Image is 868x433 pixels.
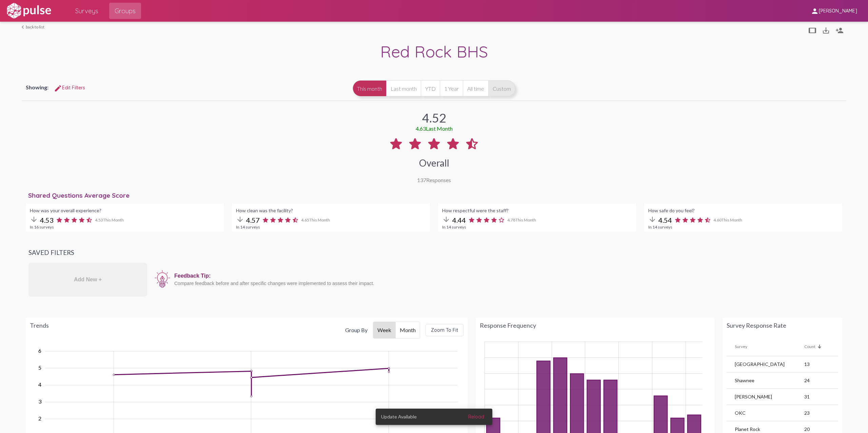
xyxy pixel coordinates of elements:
div: In 14 surveys [648,224,838,230]
td: 31 [804,389,838,405]
img: white-logo.svg [5,2,52,19]
div: Group By [345,327,368,333]
button: All time [463,80,488,96]
div: Compare feedback before and after specific changes were implemented to assess their impact. [174,281,836,286]
div: Count [804,344,815,349]
span: 4.78 [507,217,536,222]
mat-icon: Download [822,26,830,35]
div: How clean was the facility? [236,208,426,213]
button: Custom [488,80,515,96]
div: Trends [30,322,340,339]
mat-icon: Person [835,26,844,35]
tspan: 6 [38,348,41,354]
td: [PERSON_NAME] [727,389,804,405]
h3: Saved Filters [28,249,840,256]
div: Responses [417,177,451,183]
span: [PERSON_NAME] [819,8,857,14]
td: Shawnee [727,372,804,389]
span: 4.60 [713,217,742,222]
span: 4.65 [301,217,330,222]
span: 4.54 [658,216,672,224]
mat-icon: arrow_downward [30,215,38,223]
button: [PERSON_NAME] [805,4,863,17]
button: Person [833,23,846,37]
span: Last Month [426,125,453,132]
button: Week [373,322,395,338]
span: Surveys [75,5,98,17]
td: OKC [727,405,804,421]
a: Surveys [70,3,104,19]
span: Showing: [26,84,48,90]
tspan: 5 [38,365,41,371]
img: icon12.png [154,269,171,288]
button: Last month [386,80,421,96]
span: This Month [722,217,742,222]
div: How safe do you feel? [648,208,838,213]
div: 4.52 [422,110,446,125]
span: 4.53 [95,217,124,222]
a: back to list [22,24,44,29]
div: How respectful were the staff? [442,208,632,213]
tspan: 3 [38,398,42,405]
span: This Month [515,217,536,222]
button: Month [396,322,420,338]
tspan: 4 [38,382,41,388]
div: Add New + [28,263,147,297]
span: Reload [468,414,484,420]
button: 1 Year [440,80,463,96]
button: Edit FiltersEdit Filters [48,82,91,94]
a: Groups [109,3,141,19]
span: This Month [103,217,124,222]
td: 13 [804,356,838,372]
div: 4.63 [416,125,453,132]
span: Edit Filters [54,85,85,91]
span: Update Available [381,413,417,420]
button: tablet [806,23,819,37]
div: Response Frequency [480,322,710,329]
div: Count [804,344,830,349]
div: Overall [419,157,449,169]
button: Download [819,23,833,37]
button: Reload [463,411,490,423]
div: In 14 surveys [442,224,632,230]
div: How was your overall experience? [30,208,220,213]
span: 4.44 [452,216,466,224]
div: Red Rock BHS [22,41,846,63]
button: Zoom To Fit [426,324,463,336]
mat-icon: Edit Filters [54,84,62,92]
div: Shared Questions Average Score [28,191,846,199]
mat-icon: arrow_back_ios [22,25,26,29]
td: 24 [804,372,838,389]
div: Survey Response Rate [727,322,838,329]
button: This month [353,80,386,96]
mat-icon: arrow_downward [648,215,656,223]
mat-icon: person [811,7,819,15]
mat-icon: tablet [808,26,816,35]
td: [GEOGRAPHIC_DATA] [727,356,804,372]
div: In 14 surveys [236,224,426,230]
mat-icon: arrow_downward [442,215,450,223]
span: 4.57 [246,216,260,224]
button: YTD [421,80,440,96]
span: Zoom To Fit [431,327,458,333]
div: Feedback Tip: [174,273,836,279]
span: This Month [309,217,330,222]
span: 137 [417,177,426,183]
div: In 16 surveys [30,224,220,230]
span: 4.53 [40,216,54,224]
td: 23 [804,405,838,421]
span: Groups [115,5,136,17]
mat-icon: arrow_downward [236,215,244,223]
div: Survey [735,344,747,349]
div: Survey [735,344,804,349]
tspan: 2 [38,415,41,422]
